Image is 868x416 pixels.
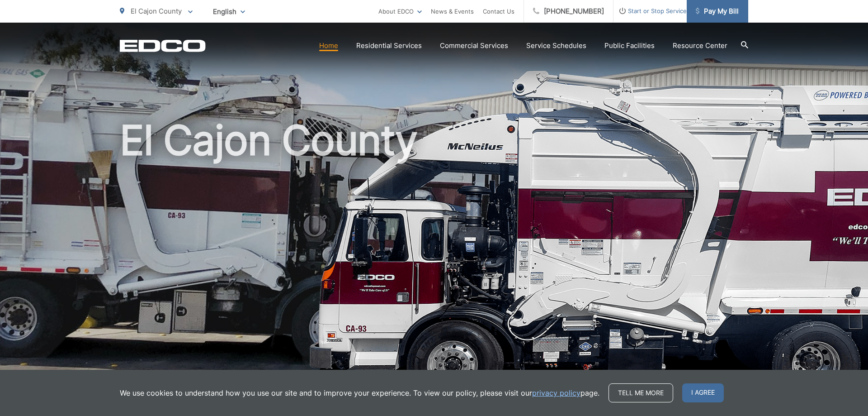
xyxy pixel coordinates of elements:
[378,6,422,17] a: About EDCO
[532,387,580,398] a: privacy policy
[604,40,655,51] a: Public Facilities
[120,39,206,52] a: EDCD logo. Return to the homepage.
[356,40,422,51] a: Residential Services
[609,383,673,402] a: Tell me more
[319,40,338,51] a: Home
[431,6,474,17] a: News & Events
[120,387,599,398] p: We use cookies to understand how you use our site and to improve your experience. To view our pol...
[440,40,508,51] a: Commercial Services
[131,7,182,15] span: El Cajon County
[682,383,724,402] span: I agree
[206,4,252,19] span: English
[696,6,739,17] span: Pay My Bill
[120,118,748,404] h1: El Cajon County
[673,40,727,51] a: Resource Center
[526,40,586,51] a: Service Schedules
[483,6,514,17] a: Contact Us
